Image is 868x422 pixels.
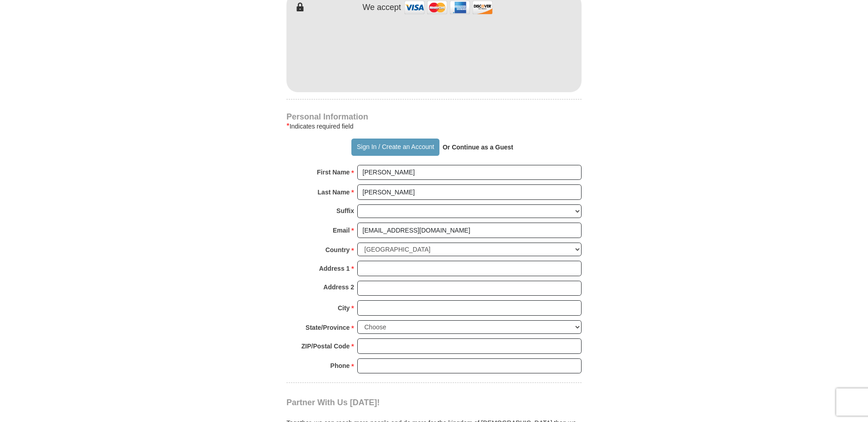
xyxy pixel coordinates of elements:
strong: Email [333,224,350,237]
button: Sign In / Create an Account [351,139,439,156]
strong: Or Continue as a Guest [443,144,513,151]
strong: Address 2 [323,281,354,293]
strong: First Name [317,166,350,179]
strong: Phone [330,359,350,372]
strong: Suffix [336,204,354,217]
span: Partner With Us [DATE]! [286,398,380,407]
strong: ZIP/Postal Code [301,340,350,352]
h4: We accept [363,3,401,13]
h4: Personal Information [286,113,582,120]
strong: State/Province [306,321,350,334]
strong: City [338,302,350,314]
strong: Last Name [318,186,350,199]
div: Indicates required field [286,121,582,132]
strong: Address 1 [319,262,350,275]
strong: Country [325,243,350,256]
